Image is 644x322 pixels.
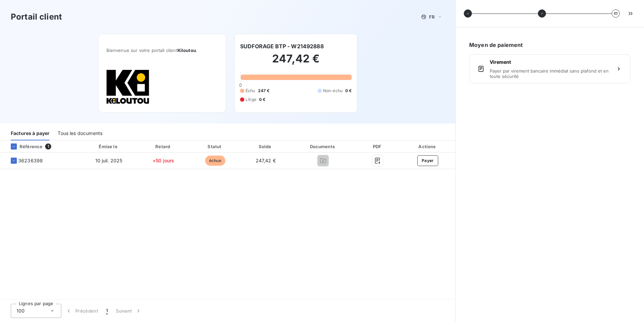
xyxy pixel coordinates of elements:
span: +50 jours [153,158,174,163]
div: Émise le [82,143,136,150]
span: 247 € [258,88,270,94]
span: 0 € [259,97,265,103]
span: 247,42 € [256,158,276,163]
span: Litige [246,97,256,103]
button: Précédent [61,304,102,318]
span: 1 [106,307,108,314]
div: Actions [401,143,454,150]
span: Virement [490,59,610,65]
h3: Portail client [11,11,62,23]
button: 1 [102,304,112,318]
div: Solde [242,143,289,150]
span: échue [205,156,225,166]
h6: Moyen de paiement [469,41,631,49]
span: 0 [239,82,242,88]
button: Suivant [112,304,146,318]
span: 100 [17,307,25,314]
div: Statut [191,143,239,150]
div: Factures à payer [11,126,50,140]
span: Non-échu [323,88,343,94]
span: Kiloutou [178,48,196,53]
span: FR [429,14,434,20]
h6: SUDFORAGE BTP - W21492888 [240,42,324,50]
div: Documents [292,143,354,150]
span: Payer par virement bancaire immédiat sans plafond et en toute sécurité [490,68,610,79]
div: Tous les documents [58,126,102,140]
h2: 247,42 € [240,52,352,72]
span: Échu [246,88,255,94]
div: Retard [139,143,188,150]
span: 36236398 [18,157,43,164]
span: Bienvenue sur votre portail client . [106,48,218,53]
span: 1 [45,143,51,150]
button: Payer [417,155,438,166]
span: 10 juil. 2025 [95,158,123,163]
span: 0 € [345,88,352,94]
div: Référence [5,143,42,150]
div: PDF [357,143,399,150]
img: Company logo [106,69,150,104]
